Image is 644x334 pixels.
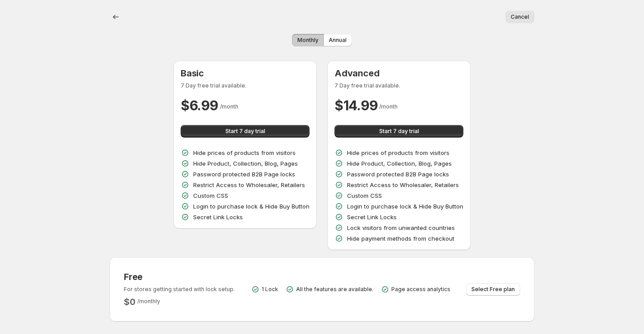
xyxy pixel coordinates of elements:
span: / month [379,103,398,110]
p: Restrict Access to Wholesaler, Retailers [347,180,459,189]
button: Start 7 day trial [335,125,463,138]
span: Select Free plan [471,286,515,293]
h2: $ 0 [124,296,136,307]
span: Monthly [297,37,318,44]
p: Login to purchase lock & Hide Buy Button [193,202,309,211]
p: Hide prices of products from visitors [193,148,296,157]
p: Hide Product, Collection, Blog, Pages [193,159,298,168]
p: Secret Link Locks [193,213,243,221]
p: Custom CSS [193,191,228,200]
p: 7 Day free trial available. [181,82,309,89]
p: Hide prices of products from visitors [347,148,449,157]
span: / month [220,103,238,110]
h2: $ 14.99 [335,96,377,114]
p: Password protected B2B Page locks [193,170,295,179]
button: Annual [323,34,352,46]
p: Hide payment methods from checkout [347,234,454,243]
p: Hide Product, Collection, Blog, Pages [347,159,452,168]
h3: Advanced [335,68,463,79]
span: Start 7 day trial [379,128,419,135]
h3: Basic [181,68,309,79]
span: Cancel [511,13,529,21]
p: All the features are available. [296,286,373,293]
button: Monthly [292,34,324,46]
p: Password protected B2B Page locks [347,170,449,179]
p: Login to purchase lock & Hide Buy Button [347,202,463,211]
button: Start 7 day trial [181,125,309,138]
h3: Free [124,271,235,282]
span: / monthly [137,298,160,305]
p: Restrict Access to Wholesaler, Retailers [193,180,305,189]
p: Secret Link Locks [347,213,397,221]
p: Custom CSS [347,191,382,200]
p: 7 Day free trial available. [335,82,463,89]
span: Start 7 day trial [225,128,265,135]
button: Select Free plan [466,283,520,296]
p: For stores getting started with lock setup. [124,286,235,293]
p: 1 Lock [262,286,278,293]
span: Annual [329,37,347,44]
h2: $ 6.99 [181,96,218,114]
p: Lock visitors from unwanted countries [347,223,455,232]
button: back [110,11,122,23]
p: Page access analytics [391,286,450,293]
button: Cancel [505,11,534,23]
